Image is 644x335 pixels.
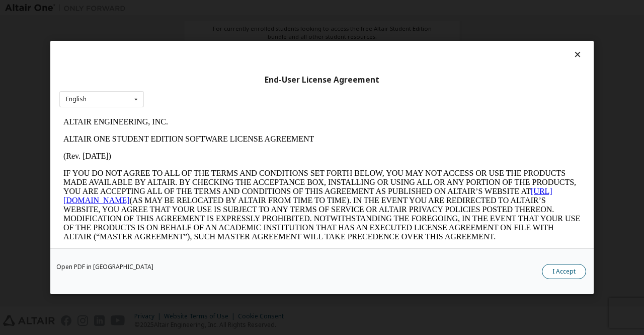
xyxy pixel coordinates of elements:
div: End-User License Agreement [59,75,585,85]
p: This Altair One Student Edition Software License Agreement (“Agreement”) is between Altair Engine... [4,136,521,172]
p: ALTAIR ENGINEERING, INC. [4,4,521,13]
button: I Accept [542,264,586,279]
a: [URL][DOMAIN_NAME] [4,74,493,91]
p: IF YOU DO NOT AGREE TO ALL OF THE TERMS AND CONDITIONS SET FORTH BELOW, YOU MAY NOT ACCESS OR USE... [4,55,521,128]
a: Open PDF in [GEOGRAPHIC_DATA] [56,264,153,270]
div: English [66,96,87,102]
p: ALTAIR ONE STUDENT EDITION SOFTWARE LICENSE AGREEMENT [4,21,521,30]
p: (Rev. [DATE]) [4,38,521,47]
